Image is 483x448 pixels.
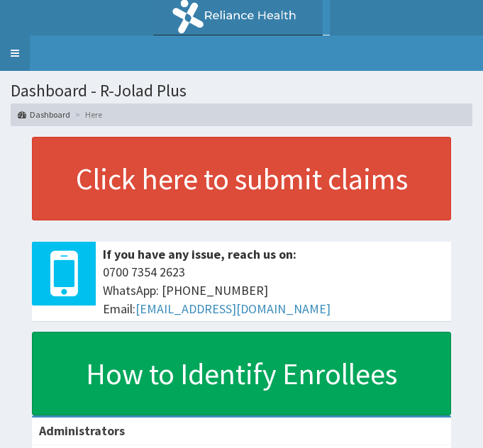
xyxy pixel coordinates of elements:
b: Administrators [39,422,125,439]
a: [EMAIL_ADDRESS][DOMAIN_NAME] [135,301,331,317]
b: If you have any issue, reach us on: [103,246,296,262]
li: Here [72,108,102,121]
a: Dashboard [18,108,70,121]
span: 0700 7354 2623 WhatsApp: [PHONE_NUMBER] Email: [103,263,444,318]
a: Click here to submit claims [32,137,451,220]
h1: Dashboard - R-Jolad Plus [11,82,472,100]
a: How to Identify Enrollees [32,332,451,415]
